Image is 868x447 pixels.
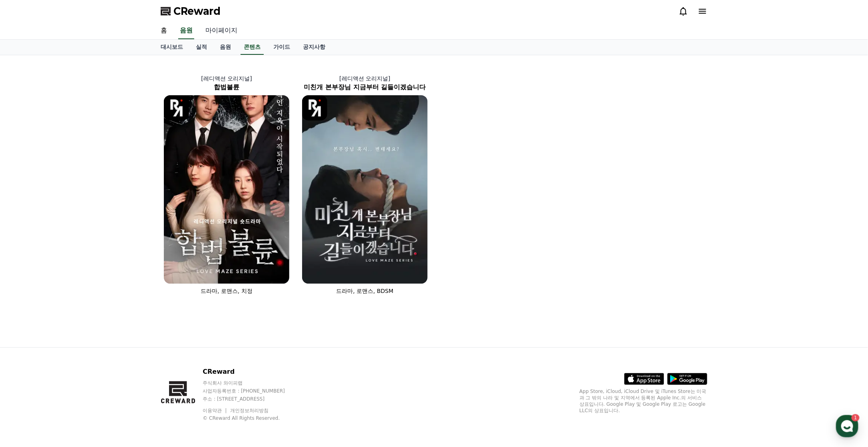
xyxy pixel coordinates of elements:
[178,22,194,39] a: 음원
[203,380,300,386] p: 주식회사 와이피랩
[203,396,300,402] p: 주소 : [STREET_ADDRESS]
[213,40,237,55] a: 음원
[336,288,393,294] span: 드라마, 로맨스, BDSM
[2,254,53,274] a: 홈
[189,40,213,55] a: 실적
[203,367,300,377] p: CReward
[154,22,173,39] a: 홈
[157,82,296,92] h2: 합법불륜
[157,68,296,301] a: [레디액션 오리지널] 합법불륜 합법불륜 [object Object] Logo 드라마, 로맨스, 치정
[296,74,434,82] p: [레디액션 오리지널]
[302,95,428,284] img: 미친개 본부장님 지금부터 길들이겠습니다
[157,74,296,82] p: [레디액션 오리지널]
[230,408,269,413] a: 개인정보처리방침
[241,40,264,55] a: 콘텐츠
[203,415,300,421] p: © CReward All Rights Reserved.
[53,254,103,274] a: 1대화
[173,5,221,18] span: CReward
[296,82,434,92] h2: 미친개 본부장님 지금부터 길들이겠습니다
[81,253,84,260] span: 1
[579,388,707,414] p: App Store, iCloud, iCloud Drive 및 iTunes Store는 미국과 그 밖의 나라 및 지역에서 등록된 Apple Inc.의 서비스 상표입니다. Goo...
[302,95,327,120] img: [object Object] Logo
[25,266,30,272] span: 홈
[203,388,300,394] p: 사업자등록번호 : [PHONE_NUMBER]
[199,22,244,39] a: 마이페이지
[123,266,133,272] span: 설정
[267,40,297,55] a: 가이드
[296,68,434,301] a: [레디액션 오리지널] 미친개 본부장님 지금부터 길들이겠습니다 미친개 본부장님 지금부터 길들이겠습니다 [object Object] Logo 드라마, 로맨스, BDSM
[164,95,289,284] img: 합법불륜
[164,95,189,120] img: [object Object] Logo
[161,5,221,18] a: CReward
[154,40,189,55] a: 대시보드
[297,40,332,55] a: 공지사항
[203,408,228,413] a: 이용약관
[103,254,153,274] a: 설정
[201,288,253,294] span: 드라마, 로맨스, 치정
[73,266,83,273] span: 대화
